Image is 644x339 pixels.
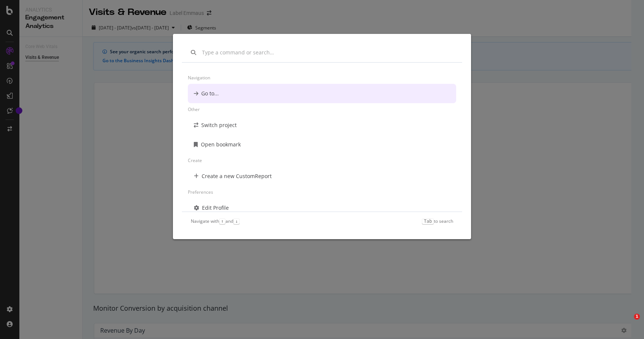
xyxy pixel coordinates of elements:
[201,90,219,97] div: Go to...
[201,141,241,148] div: Open bookmark
[188,186,456,198] div: Preferences
[201,121,237,129] div: Switch project
[219,218,225,224] kbd: ↑
[188,154,456,167] div: Create
[422,218,434,224] kbd: Tab
[188,72,456,84] div: Navigation
[202,204,229,212] div: Edit Profile
[619,314,637,332] iframe: Intercom live chat
[191,218,240,224] div: Navigate with and
[422,218,453,224] div: to search
[188,103,456,115] div: Other
[233,218,240,224] kbd: ↓
[202,172,272,180] div: Create a new CustomReport
[173,34,471,239] div: modal
[634,314,640,320] span: 1
[202,49,453,56] input: Type a command or search…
